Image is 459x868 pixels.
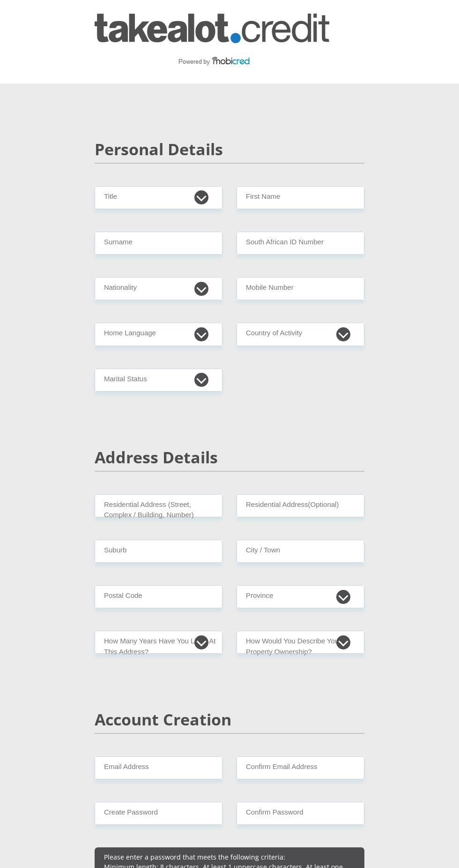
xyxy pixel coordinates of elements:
[237,232,364,255] input: ID Number
[237,585,364,608] select: Please Select a Province
[237,277,364,300] input: Contact Number
[95,14,329,70] img: takealot_credit logo
[237,631,364,654] select: Please select a value
[237,756,364,779] input: Confirm Email Address
[95,140,364,159] h2: Personal Details
[95,448,364,467] h2: Address Details
[237,802,364,825] input: Confirm Password
[95,585,222,608] input: Postal Code
[237,186,364,209] input: First Name
[95,540,222,563] input: Suburb
[237,494,364,517] input: Address line 2 (Optional)
[95,232,222,255] input: Surname
[95,631,222,654] select: Please select a value
[95,710,364,729] h2: Account Creation
[95,494,222,517] input: Valid residential address
[237,540,364,563] input: City
[95,802,222,825] input: Create Password
[95,756,222,779] input: Email Address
